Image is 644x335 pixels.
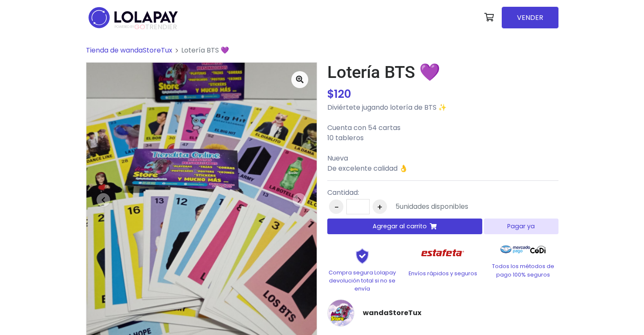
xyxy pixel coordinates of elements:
span: TRENDIER [115,23,177,31]
a: Tienda de wandaStoreTux [86,45,172,55]
button: Agregar al carrito [327,219,483,234]
img: Estafeta Logo [415,241,471,265]
p: Cantidad: [327,188,468,198]
div: $ [327,86,558,102]
p: Diviértete jugando lotería de BTS ✨ Cuenta con 54 cartas 10 tableros Nueva De excelente calidad 👌 [327,102,558,174]
div: unidades disponibles [395,202,468,212]
p: Todos los métodos de pago 100% seguros [488,262,558,278]
a: VENDER [502,7,558,28]
img: logo [86,4,180,31]
nav: breadcrumb [86,45,558,62]
button: - [329,199,343,214]
span: 5 [395,202,400,211]
p: Compra segura Lolapay devolución total si no se envía [327,269,398,293]
span: 120 [334,86,351,102]
img: Codi Logo [530,241,546,258]
span: Lotería BTS 💜 [181,45,229,55]
button: + [373,199,387,214]
img: Shield [341,248,384,264]
h1: Lotería BTS 💜 [327,62,558,83]
span: GO [134,22,145,32]
p: Envíos rápidos y seguros [408,269,478,277]
a: wandaStoreTux [363,308,421,318]
span: Agregar al carrito [373,222,427,231]
img: Mercado Pago Logo [500,241,531,258]
img: wandaStoreTux [327,299,354,327]
button: Pagar ya [484,219,558,234]
span: POWERED BY [115,25,134,29]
